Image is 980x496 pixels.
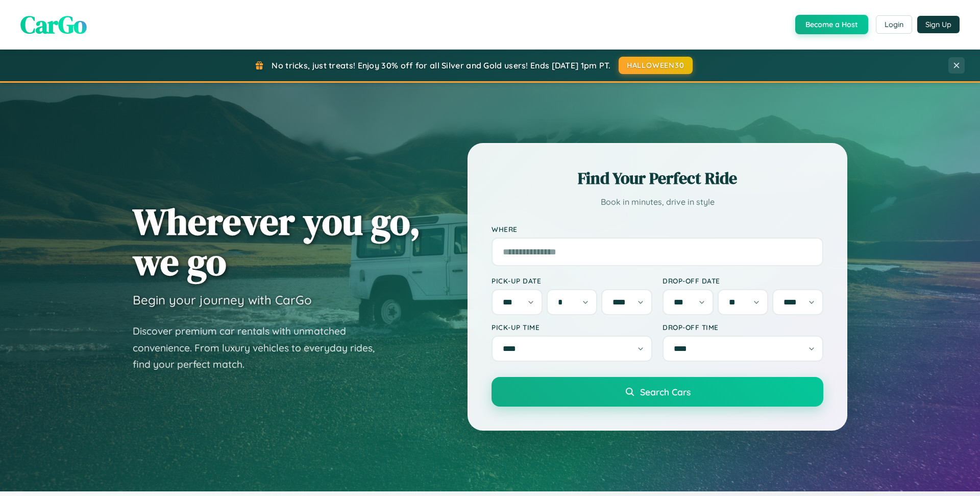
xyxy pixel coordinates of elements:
[876,15,912,34] button: Login
[619,57,693,74] button: HALLOWEEN30
[663,323,823,332] label: Drop-off Time
[492,276,652,285] label: Pick-up Date
[640,386,691,397] span: Search Cars
[133,201,421,282] h1: Wherever you go, we go
[492,323,652,332] label: Pick-up Time
[663,276,823,285] label: Drop-off Date
[20,8,87,41] span: CarGo
[492,377,823,407] button: Search Cars
[917,16,960,33] button: Sign Up
[795,15,868,34] button: Become a Host
[272,60,610,70] span: No tricks, just treats! Enjoy 30% off for all Silver and Gold users! Ends [DATE] 1pm PT.
[133,323,388,373] p: Discover premium car rentals with unmatched convenience. From luxury vehicles to everyday rides, ...
[133,292,312,308] h3: Begin your journey with CarGo
[492,225,823,233] label: Where
[492,167,823,190] h2: Find Your Perfect Ride
[492,195,823,209] p: Book in minutes, drive in style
